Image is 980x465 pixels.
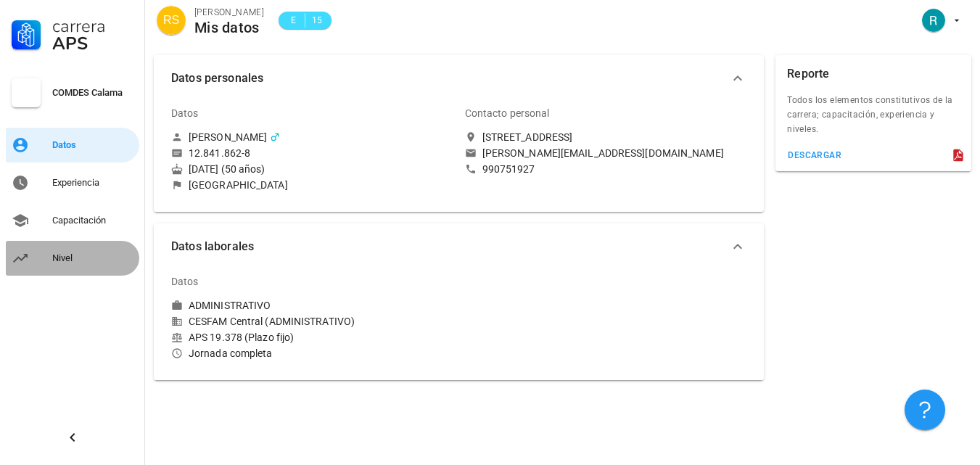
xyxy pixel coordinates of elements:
button: Datos laborales [154,223,764,270]
a: [PERSON_NAME][EMAIL_ADDRESS][DOMAIN_NAME] [465,147,747,160]
div: APS 19.378 (Plazo fijo) [171,331,453,344]
a: 990751927 [465,162,747,176]
span: Datos personales [171,68,729,89]
div: [PERSON_NAME][EMAIL_ADDRESS][DOMAIN_NAME] [482,147,724,160]
div: 12.841.862-8 [189,147,250,160]
div: [PERSON_NAME] [189,131,267,144]
div: [DATE] (50 años) [171,162,453,176]
div: COMDES Calama [52,87,133,99]
span: RS [163,6,179,35]
span: 15 [311,13,323,28]
a: [STREET_ADDRESS] [465,131,747,144]
div: ADMINISTRATIVO [189,299,271,312]
div: Capacitación [52,215,133,226]
div: APS [52,35,133,52]
a: Nivel [6,241,139,276]
div: Carrera [52,17,133,35]
a: Datos [6,128,139,162]
div: [PERSON_NAME] [194,5,264,20]
a: Capacitación [6,203,139,238]
div: Datos [171,96,199,131]
div: Nivel [52,252,133,264]
div: Todos los elementos constitutivos de la carrera; capacitación, experiencia y niveles. [775,93,971,145]
div: avatar [922,9,945,32]
div: Contacto personal [465,96,550,131]
div: 990751927 [482,162,535,176]
div: Experiencia [52,177,133,189]
button: descargar [781,145,847,165]
div: Mis datos [194,20,264,36]
div: [GEOGRAPHIC_DATA] [189,178,288,192]
div: Datos [171,264,199,299]
div: avatar [157,6,186,35]
div: CESFAM Central (ADMINISTRATIVO) [171,315,453,328]
div: Datos [52,139,133,151]
span: E [287,13,299,28]
div: Reporte [787,55,829,93]
a: Experiencia [6,165,139,200]
div: Jornada completa [171,347,453,360]
span: Datos laborales [171,236,729,257]
div: [STREET_ADDRESS] [482,131,573,144]
div: descargar [787,150,841,160]
button: Datos personales [154,55,764,102]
